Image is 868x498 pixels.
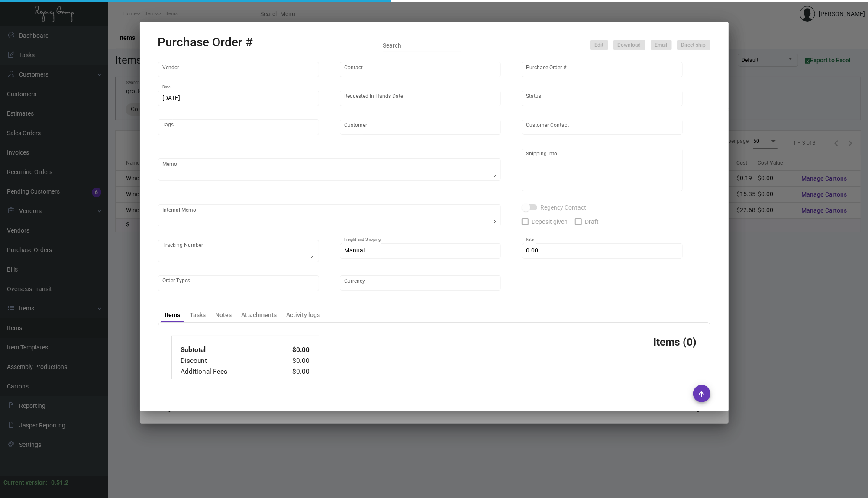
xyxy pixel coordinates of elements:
button: Download [613,40,645,50]
span: Download [618,42,641,49]
td: Shipping [181,378,274,388]
div: Attachments [241,310,277,320]
span: Regency Contact [541,202,587,213]
div: Items [165,310,180,320]
td: $0.00 [274,366,310,377]
span: Edit [595,42,604,49]
div: Current version: [3,478,48,487]
span: Manual [344,247,365,254]
div: Notes [215,310,232,320]
div: 0.51.2 [51,478,68,487]
span: Email [655,42,668,49]
h3: Items (0) [654,336,697,348]
span: Direct ship [681,42,706,49]
td: Subtotal [181,345,274,356]
h2: Purchase Order # [158,35,253,50]
span: Deposit given [532,217,568,227]
button: Edit [590,40,608,50]
td: Additional Fees [181,366,274,377]
div: Tasks [190,310,206,320]
td: $0.00 [274,356,310,366]
td: Discount [181,356,274,366]
button: Direct ship [677,40,710,50]
td: $0.00 [274,378,310,388]
span: Draft [585,217,599,227]
button: Email [651,40,672,50]
td: $0.00 [274,345,310,356]
div: Activity logs [286,310,320,320]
